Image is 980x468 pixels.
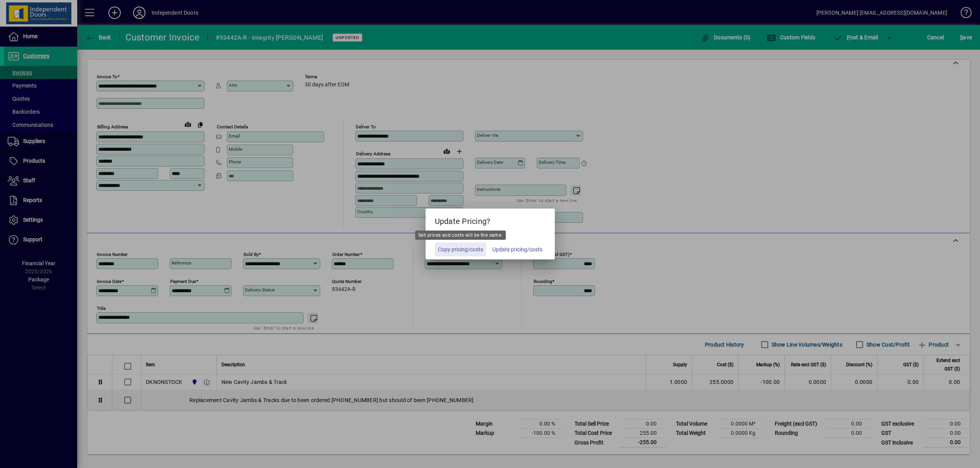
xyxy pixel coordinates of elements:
[438,246,483,254] span: Copy pricing/costs
[492,246,542,254] span: Update pricing/costs
[415,231,506,240] div: Sell prices and costs will be the same.
[426,209,555,231] h5: Update Pricing?
[489,242,546,256] button: Update pricing/costs
[435,242,486,256] button: Copy pricing/costs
